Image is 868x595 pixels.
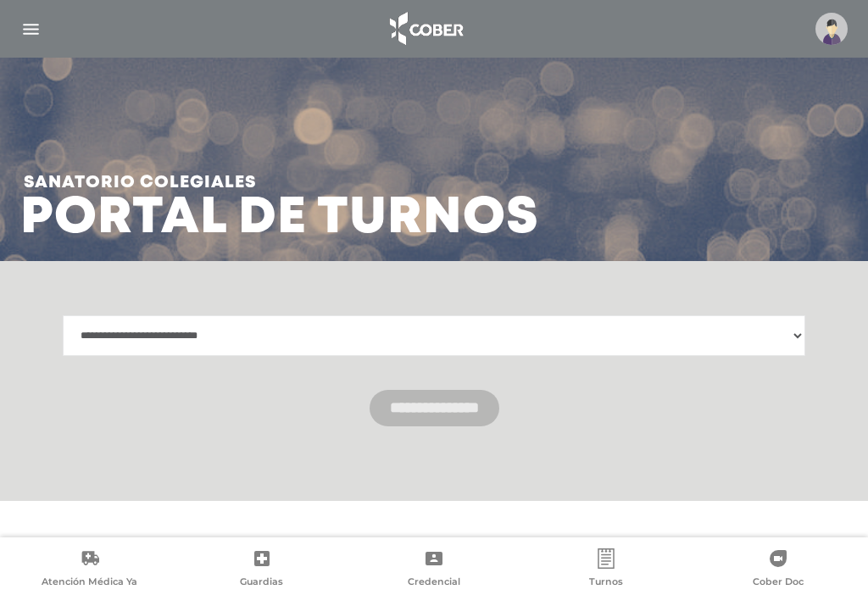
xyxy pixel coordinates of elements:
[381,8,470,49] img: logo_cober_home-white.png
[589,576,623,591] span: Turnos
[348,548,520,592] a: Credencial
[175,548,348,592] a: Guardias
[42,576,137,591] span: Atención Médica Ya
[693,548,865,592] a: Cober Doc
[24,161,539,205] span: Sanatorio colegiales
[815,13,848,45] img: profile-placeholder.svg
[753,576,804,591] span: Cober Doc
[20,19,42,40] img: Cober_menu-lines-white.svg
[20,161,539,241] h3: Portal de turnos
[408,576,460,591] span: Credencial
[520,548,693,592] a: Turnos
[240,576,283,591] span: Guardias
[3,548,175,592] a: Atención Médica Ya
